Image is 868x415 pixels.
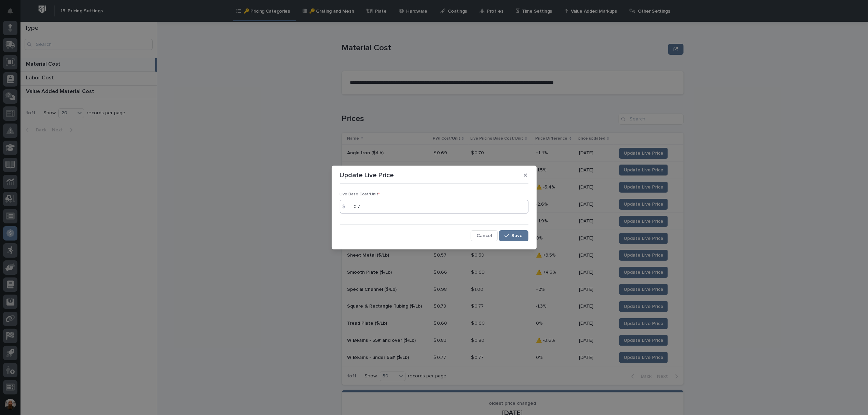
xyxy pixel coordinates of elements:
span: Cancel [477,233,492,238]
p: Update Live Price [340,171,394,179]
button: Save [499,230,528,241]
span: Save [512,233,523,238]
span: Live Base Cost/Unit [340,192,380,196]
div: $ [340,200,354,213]
button: Cancel [471,230,498,241]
